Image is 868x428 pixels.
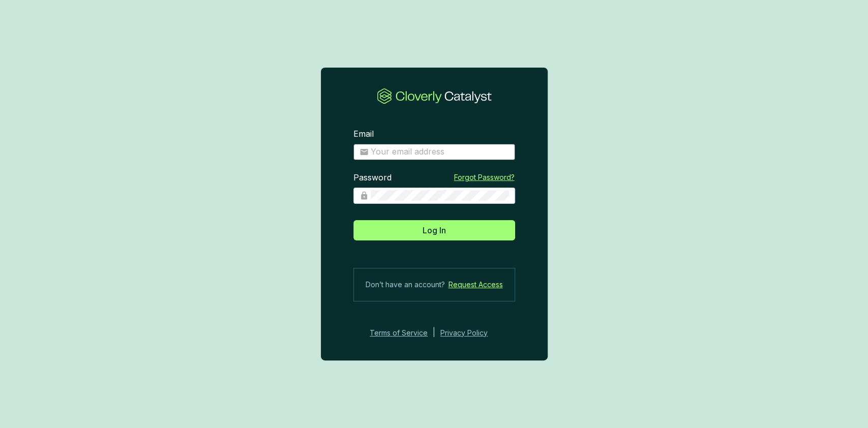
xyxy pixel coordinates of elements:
[371,190,509,201] input: Password
[423,224,446,236] span: Log In
[448,279,503,291] a: Request Access
[371,146,509,158] input: Email
[433,327,435,339] div: |
[353,129,374,140] label: Email
[366,279,445,291] span: Don’t have an account?
[353,220,515,240] button: Log In
[367,327,428,339] a: Terms of Service
[353,172,392,184] label: Password
[454,172,515,182] a: Forgot Password?
[440,327,501,339] a: Privacy Policy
